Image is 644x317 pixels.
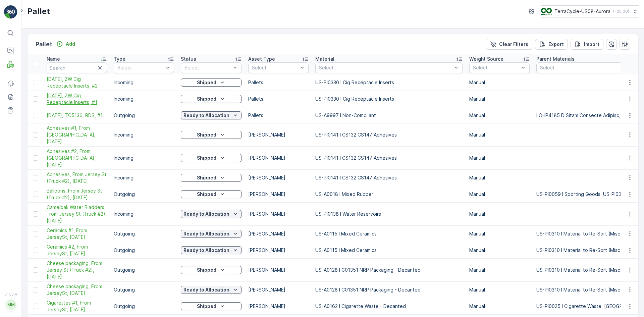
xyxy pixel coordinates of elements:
p: [PERSON_NAME] [248,303,309,310]
div: Toggle Row Selected [33,287,38,293]
span: Balloons, From Jersey St (Truck #2), [DATE] [47,188,107,201]
span: Ceramics #1, From JerseySt, [DATE] [47,227,107,241]
p: Shipped [197,303,216,310]
span: Name : [6,292,22,298]
p: US-PI0141 I CS132 CS147 Adhesives [315,131,463,138]
p: US-PI0330 I Cig Receptacle Inserts [315,96,463,102]
p: Incoming [114,155,174,161]
span: Material : [6,165,29,171]
p: Select [252,64,298,71]
div: Toggle Row Selected [33,248,38,253]
div: MM [6,299,16,310]
div: Toggle Row Selected [33,231,38,236]
span: FD, TC5352, [DATE], #1 [22,110,75,116]
p: Manual [469,247,530,254]
p: US-A0018 I Mixed Rubber [315,191,463,198]
div: Toggle Row Selected [33,304,38,309]
p: Select [319,64,452,71]
p: [PERSON_NAME] [248,286,309,293]
a: Ceramics #1, From JerseySt, 10/28/24 [47,227,107,241]
p: Pallets [248,96,309,102]
span: Tare Weight : [6,143,38,149]
p: Select [117,64,164,71]
p: Asset Type [248,56,275,62]
a: Adhesives #1, From Jersey St, 10/28/24 [47,125,107,145]
p: Manual [469,267,530,273]
span: [DATE], TC5136, RDS, #1 [47,112,107,119]
p: FD, TC5352, [DATE], #2 [290,188,353,196]
p: Name [47,56,60,62]
p: Ready to Allocation [183,247,229,254]
p: Manual [469,174,530,181]
p: US-A0128 I C01351 NRP Packaging - Decanted [315,286,463,293]
p: Ready to Allocation [183,211,229,217]
a: Balloons, From Jersey St (Truck #2), 10/29/24 [47,188,107,201]
div: Toggle Row Selected [33,211,38,217]
p: Select [473,64,519,71]
p: [PERSON_NAME] [248,174,309,181]
button: Shipped [181,154,241,162]
span: Cheese packaging, From Jersey St (Truck #2), [DATE] [47,260,107,280]
p: Pallet [36,40,52,49]
p: Outgoing [114,230,174,237]
p: US-A0128 I C01351 NRP Packaging - Decanted [315,267,463,273]
p: Outgoing [114,191,174,198]
p: [PERSON_NAME] [248,191,309,198]
button: Export [535,39,568,50]
span: Cheese packaging, From JerseySt, [DATE] [47,283,107,297]
p: Outgoing [114,247,174,254]
p: Manual [469,112,530,119]
button: Ready to Allocation [181,230,241,238]
span: [DATE], ZW Cig Receptacle Inserts, #1 [47,92,107,106]
p: Manual [469,303,530,310]
span: Adhesives #2, From [GEOGRAPHIC_DATA], [DATE] [47,148,107,168]
div: Toggle Row Selected [33,155,38,161]
p: Outgoing [114,112,174,119]
p: US-PI0141 I CS132 CS147 Adhesives [315,155,463,161]
span: FD, TC5352, [DATE], #2 [22,292,76,298]
p: [PERSON_NAME] [248,267,309,273]
p: [PERSON_NAME] [248,211,309,217]
p: US-A0115 I Mixed Ceramics [315,247,463,254]
button: Shipped [181,266,241,274]
span: Cigarettes #1, From JerseySt, [DATE] [47,300,107,313]
div: Toggle Row Selected [33,80,38,85]
p: Add [66,41,75,47]
p: Material [315,56,334,62]
span: US-PI0423 I TC Home Mixed Pallets [29,165,113,171]
img: image_ci7OI47.png [541,8,552,15]
p: Type [114,56,125,62]
a: Cheese packaging, From JerseySt, 10/28/24 [47,283,107,297]
p: Status [181,56,196,62]
p: Manual [469,191,530,198]
button: TerraCycle-US08-Aurora(-05:00) [541,5,639,17]
p: Pallet [27,6,50,17]
div: Toggle Row Selected [33,113,38,118]
p: Incoming [114,96,174,102]
p: Shipped [197,79,216,86]
span: Adhesives #1, From [GEOGRAPHIC_DATA], [DATE] [47,125,107,145]
p: US-A0162 I Cigarette Waste - Decanted [315,303,463,310]
p: Manual [469,211,530,217]
p: Incoming [114,131,174,138]
span: Camelbak Water Bladders, From Jersey St (Truck #2), [DATE] [47,204,107,224]
p: Export [548,41,564,48]
p: Ready to Allocation [183,230,229,237]
a: Cigarettes #1, From JerseySt, 10/28/24 [47,300,107,313]
p: Shipped [197,131,216,138]
p: Shipped [197,96,216,102]
div: Toggle Row Selected [33,96,38,102]
p: [PERSON_NAME] [248,230,309,237]
button: Shipped [181,174,241,182]
p: Manual [469,79,530,86]
span: Total Weight : [6,121,39,127]
div: Toggle Row Selected [33,132,38,138]
p: Ready to Allocation [183,286,229,293]
p: Pallets [248,112,309,119]
p: Weight Source [469,56,503,62]
p: Parent Materials [536,56,575,62]
p: Incoming [114,211,174,217]
button: Ready to Allocation [181,210,241,218]
span: - [39,121,42,127]
p: Manual [469,230,530,237]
